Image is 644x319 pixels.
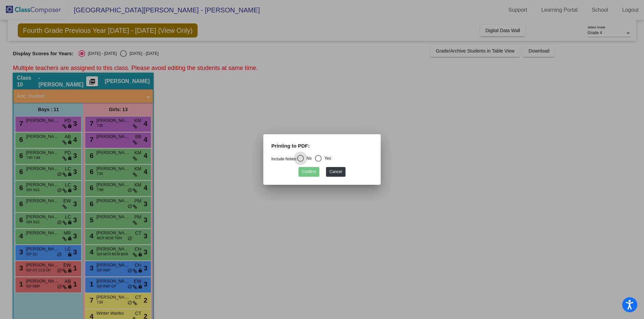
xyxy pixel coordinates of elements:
[271,142,310,150] label: Printing to PDF:
[271,157,297,161] a: Include Notes:
[299,167,319,177] button: Confirm
[322,155,331,161] div: Yes
[326,167,345,177] button: Cancel
[304,155,312,161] div: No
[271,157,331,161] mat-radio-group: Select an option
